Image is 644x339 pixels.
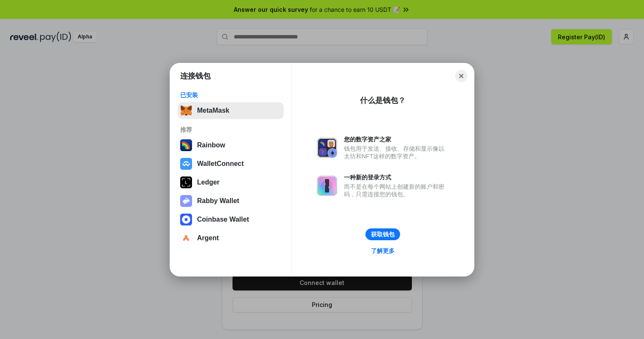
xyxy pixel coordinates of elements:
button: Coinbase Wallet [178,211,284,228]
div: 钱包用于发送、接收、存储和显示像以太坊和NFT这样的数字资产。 [344,145,449,160]
div: 已安装 [180,91,281,99]
div: 获取钱包 [371,231,395,238]
img: svg+xml,%3Csvg%20width%3D%22120%22%20height%3D%22120%22%20viewBox%3D%220%200%20120%20120%22%20fil... [180,139,192,151]
img: svg+xml,%3Csvg%20width%3D%2228%22%20height%3D%2228%22%20viewBox%3D%220%200%2028%2028%22%20fill%3D... [180,214,192,225]
button: WalletConnect [178,155,284,172]
button: Rabby Wallet [178,193,284,209]
div: 推荐 [180,126,281,133]
div: 什么是钱包？ [360,95,406,106]
div: Ledger [197,179,219,186]
div: 您的数字资产之家 [344,136,449,143]
img: svg+xml,%3Csvg%20fill%3D%22none%22%20height%3D%2233%22%20viewBox%3D%220%200%2035%2033%22%20width%... [180,105,192,117]
button: MetaMask [178,102,284,119]
div: 了解更多 [371,247,395,255]
div: WalletConnect [197,160,244,168]
button: Close [455,70,467,82]
div: Rabby Wallet [197,197,239,205]
div: Rainbow [197,141,225,149]
img: svg+xml,%3Csvg%20xmlns%3D%22http%3A%2F%2Fwww.w3.org%2F2000%2Fsvg%22%20fill%3D%22none%22%20viewBox... [317,138,337,158]
button: Argent [178,230,284,247]
div: 一种新的登录方式 [344,174,449,181]
div: Coinbase Wallet [197,216,249,223]
div: Argent [197,234,219,242]
button: Rainbow [178,137,284,154]
img: svg+xml,%3Csvg%20xmlns%3D%22http%3A%2F%2Fwww.w3.org%2F2000%2Fsvg%22%20fill%3D%22none%22%20viewBox... [180,195,192,207]
img: svg+xml,%3Csvg%20width%3D%2228%22%20height%3D%2228%22%20viewBox%3D%220%200%2028%2028%22%20fill%3D... [180,158,192,170]
div: 而不是在每个网站上创建新的账户和密码，只需连接您的钱包。 [344,183,449,198]
h1: 连接钱包 [180,71,211,81]
img: svg+xml,%3Csvg%20xmlns%3D%22http%3A%2F%2Fwww.w3.org%2F2000%2Fsvg%22%20width%3D%2228%22%20height%3... [180,176,192,188]
img: svg+xml,%3Csvg%20xmlns%3D%22http%3A%2F%2Fwww.w3.org%2F2000%2Fsvg%22%20fill%3D%22none%22%20viewBox... [317,176,337,196]
img: svg+xml,%3Csvg%20width%3D%2228%22%20height%3D%2228%22%20viewBox%3D%220%200%2028%2028%22%20fill%3D... [180,232,192,244]
a: 了解更多 [366,245,400,256]
button: 获取钱包 [365,228,400,240]
button: Ledger [178,174,284,191]
div: MetaMask [197,107,229,114]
